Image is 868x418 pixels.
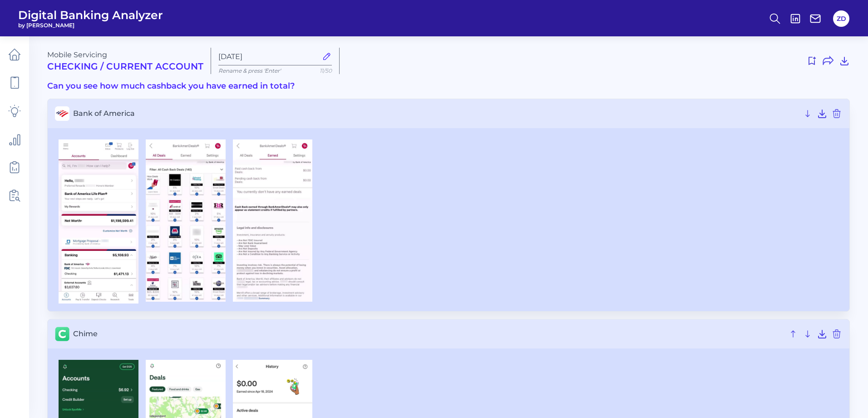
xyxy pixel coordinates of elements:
div: Mobile Servicing [47,50,203,72]
img: Bank of America [59,139,138,304]
span: by [PERSON_NAME] [18,22,163,29]
span: Chime [73,329,784,338]
span: Bank of America [73,109,799,118]
h3: Can you see how much cashback you have earned in total? [47,81,850,91]
img: Bank of America [146,139,226,302]
h2: Checking / Current Account [47,61,203,72]
span: Digital Banking Analyzer [18,8,163,22]
span: 11/50 [320,67,332,74]
button: ZD [833,10,849,27]
img: Bank of America [233,139,313,302]
p: Rename & press 'Enter' [218,67,332,74]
